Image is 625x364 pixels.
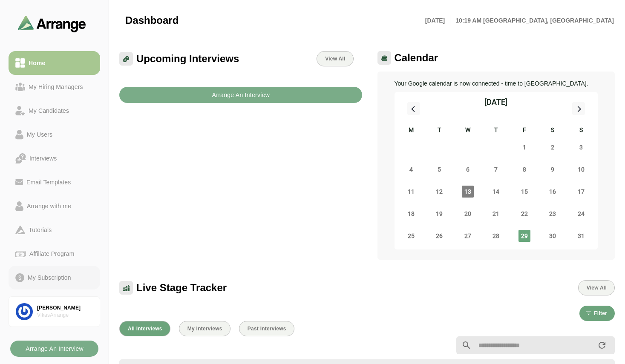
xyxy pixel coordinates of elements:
a: My Candidates [9,99,100,123]
span: All Interviews [127,326,162,332]
span: Friday 22 August 2025 [518,208,530,220]
a: Tutorials [9,218,100,242]
div: My Subscription [24,272,75,283]
b: Arrange An Interview [211,87,270,103]
b: Arrange An Interview [25,341,84,357]
button: Filter [579,306,615,321]
button: Arrange An Interview [119,87,362,103]
a: Arrange with me [9,194,100,218]
button: View All [578,280,615,295]
span: Monday 25 August 2025 [405,230,417,242]
div: Affiliate Program [26,249,78,259]
button: Arrange An Interview [10,341,98,357]
span: Saturday 9 August 2025 [547,163,559,175]
span: Monday 4 August 2025 [405,163,417,175]
span: Thursday 14 August 2025 [490,186,502,198]
div: T [482,125,510,136]
div: Home [25,58,49,68]
div: Tutorials [25,225,55,235]
span: Friday 8 August 2025 [518,163,530,175]
div: T [425,125,454,136]
span: Wednesday 20 August 2025 [462,208,474,220]
span: Friday 1 August 2025 [518,141,530,153]
a: Email Templates [9,170,100,194]
a: My Users [9,123,100,146]
span: Dashboard [125,14,179,27]
a: Home [9,51,100,75]
span: Calendar [395,52,438,64]
div: VikasArrange [37,312,93,319]
span: View All [586,285,607,291]
span: Sunday 17 August 2025 [575,186,587,198]
button: All Interviews [119,321,170,336]
span: Tuesday 26 August 2025 [433,230,445,242]
span: Sunday 10 August 2025 [575,163,587,175]
a: My Hiring Managers [9,75,100,99]
span: Saturday 23 August 2025 [547,208,559,220]
button: My Interviews [179,321,230,336]
span: Friday 29 August 2025 [518,230,530,242]
div: S [567,125,596,136]
i: appended action [597,340,607,350]
span: Thursday 7 August 2025 [490,163,502,175]
span: Thursday 21 August 2025 [490,208,502,220]
span: Wednesday 13 August 2025 [462,186,474,198]
div: My Candidates [25,106,72,116]
span: Upcoming Interviews [136,52,239,65]
p: Your Google calendar is now connected - time to [GEOGRAPHIC_DATA]. [395,78,598,89]
span: Saturday 30 August 2025 [547,230,559,242]
div: My Users [23,129,56,140]
span: Wednesday 6 August 2025 [462,163,474,175]
span: Tuesday 12 August 2025 [433,186,445,198]
div: W [454,125,482,136]
span: Tuesday 19 August 2025 [433,208,445,220]
span: Saturday 2 August 2025 [547,141,559,153]
div: F [510,125,539,136]
div: [DATE] [484,96,507,108]
span: Sunday 31 August 2025 [575,230,587,242]
span: Thursday 28 August 2025 [490,230,502,242]
a: [PERSON_NAME]VikasArrange [9,296,100,327]
span: My Interviews [187,326,222,332]
a: Affiliate Program [9,242,100,266]
a: View All [317,51,353,66]
button: Past Interviews [239,321,294,336]
span: Monday 18 August 2025 [405,208,417,220]
div: Email Templates [23,177,74,187]
span: Saturday 16 August 2025 [547,186,559,198]
span: Live Stage Tracker [136,281,227,294]
span: Filter [593,310,607,316]
span: Sunday 24 August 2025 [575,208,587,220]
span: Friday 15 August 2025 [518,186,530,198]
div: [PERSON_NAME] [37,304,93,312]
p: 10:19 AM [GEOGRAPHIC_DATA], [GEOGRAPHIC_DATA] [450,15,614,26]
div: Interviews [26,153,60,163]
span: View All [325,56,345,62]
p: [DATE] [425,15,450,26]
div: S [539,125,567,136]
span: Tuesday 5 August 2025 [433,163,445,175]
img: arrangeai-name-small-logo.4d2b8aee.svg [18,15,86,32]
a: Interviews [9,146,100,170]
div: My Hiring Managers [25,82,86,92]
div: M [397,125,426,136]
span: Monday 11 August 2025 [405,186,417,198]
span: Sunday 3 August 2025 [575,141,587,153]
a: My Subscription [9,266,100,289]
div: Arrange with me [23,201,75,211]
span: Wednesday 27 August 2025 [462,230,474,242]
span: Past Interviews [247,326,286,332]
